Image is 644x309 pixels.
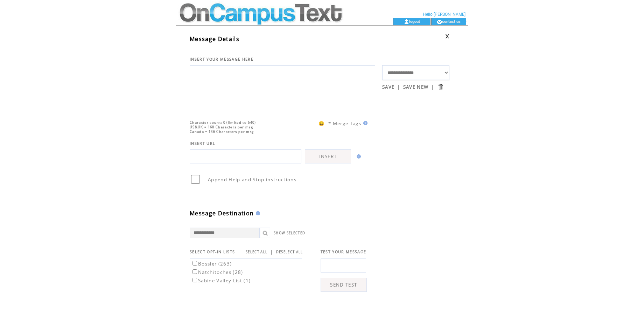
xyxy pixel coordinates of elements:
[409,19,420,23] a: logout
[191,269,243,275] label: Natchitoches (28)
[190,141,215,146] span: INSERT URL
[382,84,394,90] a: SAVE
[437,19,442,25] img: contact_us_icon.gif
[361,121,367,125] img: help.gif
[328,120,361,127] span: * Merge Tags
[270,249,273,255] span: |
[190,35,239,43] span: Message Details
[208,176,296,183] span: Append Help and Stop instructions
[423,12,465,17] span: Hello [PERSON_NAME]
[355,154,361,159] img: help.gif
[192,261,197,266] input: Bossier (263)
[192,278,197,282] input: Sabine Valley List (1)
[191,261,232,267] label: Bossier (263)
[190,57,253,62] span: INSERT YOUR MESSAGE HERE
[318,120,325,127] span: 😀
[190,209,254,217] span: Message Destination
[192,269,197,274] input: Natchitoches (28)
[442,19,461,23] a: contact us
[254,211,260,215] img: help.gif
[321,249,366,254] span: TEST YOUR MESSAGE
[274,231,305,235] a: SHOW SELECTED
[190,249,235,254] span: SELECT OPT-IN LISTS
[190,125,253,129] span: US&UK = 160 Characters per msg
[305,149,351,163] a: INSERT
[404,19,409,25] img: account_icon.gif
[276,250,303,254] a: DESELECT ALL
[246,250,267,254] a: SELECT ALL
[191,277,251,284] label: Sabine Valley List (1)
[190,129,254,134] span: Canada = 136 Characters per msg
[431,84,434,90] span: |
[403,84,429,90] a: SAVE NEW
[397,84,400,90] span: |
[190,120,256,125] span: Character count: 0 (limited to 640)
[437,83,444,90] input: Submit
[321,278,367,292] a: SEND TEST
